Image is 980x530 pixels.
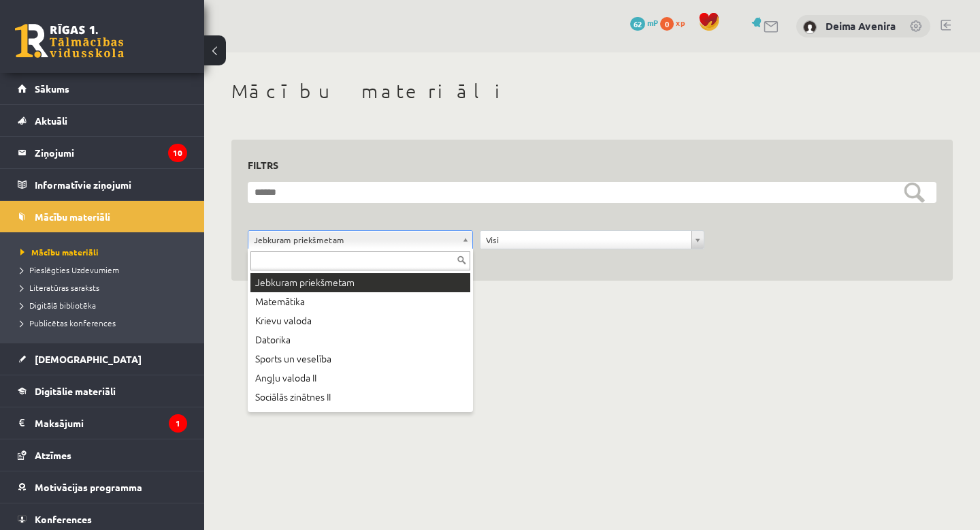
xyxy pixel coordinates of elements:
[250,311,470,330] div: Krievu valoda
[250,273,470,292] div: Jebkuram priekšmetam
[250,369,470,388] div: Angļu valoda II
[250,388,470,407] div: Sociālās zinātnes II
[250,292,470,311] div: Matemātika
[250,330,470,349] div: Datorika
[250,349,470,369] div: Sports un veselība
[250,407,470,426] div: Uzņēmējdarbības pamati (Specializētais kurss)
